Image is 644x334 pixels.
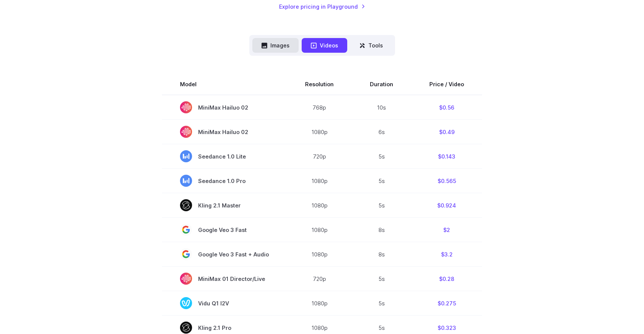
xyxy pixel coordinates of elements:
[180,224,269,236] span: Google Veo 3 Fast
[287,218,352,242] td: 1080p
[287,169,352,193] td: 1080p
[180,101,269,113] span: MiniMax Hailuo 02
[287,120,352,144] td: 1080p
[279,2,365,11] a: Explore pricing in Playground
[411,144,482,169] td: $0.143
[411,242,482,267] td: $3.2
[350,38,392,53] button: Tools
[352,193,411,218] td: 5s
[162,74,287,95] th: Model
[252,38,299,53] button: Images
[180,322,269,334] span: Kling 2.1 Pro
[302,38,347,53] button: Videos
[352,74,411,95] th: Duration
[180,126,269,138] span: MiniMax Hailuo 02
[411,95,482,120] td: $0.56
[352,291,411,316] td: 5s
[352,169,411,193] td: 5s
[287,144,352,169] td: 720p
[287,267,352,291] td: 720p
[180,175,269,187] span: Seedance 1.0 Pro
[352,218,411,242] td: 8s
[352,144,411,169] td: 5s
[180,150,269,162] span: Seedance 1.0 Lite
[287,242,352,267] td: 1080p
[287,193,352,218] td: 1080p
[411,218,482,242] td: $2
[352,267,411,291] td: 5s
[180,273,269,285] span: MiniMax 01 Director/Live
[411,74,482,95] th: Price / Video
[352,120,411,144] td: 6s
[180,297,269,309] span: Vidu Q1 I2V
[287,291,352,316] td: 1080p
[411,267,482,291] td: $0.28
[411,169,482,193] td: $0.565
[411,193,482,218] td: $0.924
[287,95,352,120] td: 768p
[411,120,482,144] td: $0.49
[180,248,269,260] span: Google Veo 3 Fast + Audio
[287,74,352,95] th: Resolution
[411,291,482,316] td: $0.275
[352,95,411,120] td: 10s
[352,242,411,267] td: 8s
[180,199,269,211] span: Kling 2.1 Master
